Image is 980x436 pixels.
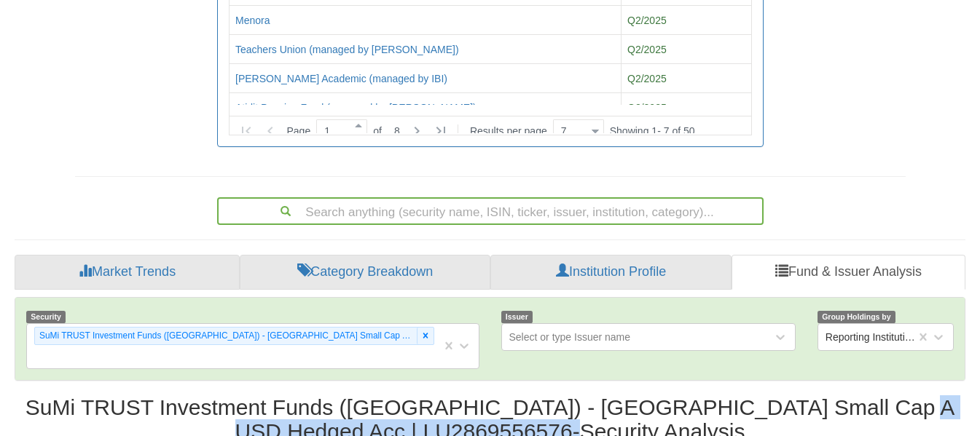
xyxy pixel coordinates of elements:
div: Select or type Issuer name [509,330,631,344]
div: Q2/2025 [627,42,745,57]
a: Fund & Issuer Analysis [732,255,965,290]
div: Showing 1 - 7 of 50 [610,118,695,144]
span: Results per page [470,124,547,138]
a: Category Breakdown [240,255,490,290]
span: Issuer [501,311,533,323]
button: [PERSON_NAME] Academic (managed by IBI) [235,71,447,86]
button: Menora [235,13,270,28]
span: Page [287,124,311,138]
div: Search anything (security name, ISIN, ticker, issuer, institution, category)... [219,199,762,223]
div: 7 [555,124,567,138]
div: Q2/2025 [627,13,745,28]
button: Atidit Pension Fund (managed by [PERSON_NAME]) [235,100,477,115]
div: SuMi TRUST Investment Funds ([GEOGRAPHIC_DATA]) - [GEOGRAPHIC_DATA] Small Cap A USD Hedged Acc | ... [35,328,417,344]
a: Market Trends [15,255,240,290]
span: Security [26,311,66,323]
div: of [232,118,610,144]
div: Q2/2025 [627,100,745,115]
div: Reporting Institutions [826,330,917,344]
span: 8 [382,124,400,138]
a: Institution Profile [490,255,732,290]
button: Teachers Union (managed by [PERSON_NAME]) [235,42,459,57]
span: Group Holdings by [818,311,895,323]
div: Q2/2025 [627,71,745,86]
